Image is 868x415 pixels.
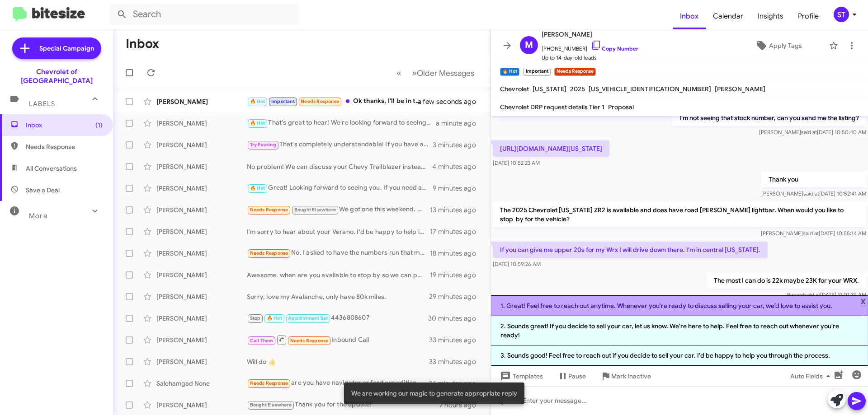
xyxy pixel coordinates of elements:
p: If you can give me upper 20s for my Wrx I will drive down there. I'm in central [US_STATE]. [493,242,768,258]
div: Great! Looking forward to seeing you. If you need any further assistance or have questions before... [247,183,433,193]
div: 19 minutes ago [430,270,483,280]
span: Proposal [608,103,634,111]
div: 9 minutes ago [433,184,483,193]
span: Auto Fields [790,368,834,384]
button: Pause [550,368,593,384]
span: Needs Response [250,380,288,386]
span: Special Campaign [39,44,94,53]
span: Up to 14-day-old leads [542,53,638,62]
span: [US_VEHICLE_IDENTIFICATION_NUMBER] [589,85,711,93]
div: Sorry, love my Avalanche, only have 80k miles. [247,292,429,301]
div: [PERSON_NAME] [156,292,247,301]
span: Inbox [673,3,706,29]
div: Thank you for the update! [247,400,439,410]
p: The 2025 Chevrolet [US_STATE] ZR2 is available and does have road [PERSON_NAME] lightbar. When wo... [493,202,866,227]
div: 4436808607 [247,313,429,323]
span: Needs Response [26,142,103,151]
span: said at [804,291,820,298]
span: M [525,38,533,52]
div: That's completely understandable! If you have any questions or need assistance later, feel free t... [247,140,433,150]
a: Copy Number [591,45,638,52]
div: [PERSON_NAME] [156,336,247,345]
span: Older Messages [417,68,474,78]
span: Save a Deal [26,186,60,195]
span: Templates [498,368,543,384]
div: No. I asked to have the numbers run that my current Chevrolet 2025 Trax is showing negative 9k fr... [247,248,430,258]
span: 2025 [570,85,585,93]
div: [PERSON_NAME] [156,314,247,323]
span: Needs Response [250,250,288,256]
a: Profile [791,3,826,29]
div: Ok thanks, I'll be in touch if I sell my car up here and am coming down [247,96,429,107]
small: Important [523,68,550,76]
p: [URL][DOMAIN_NAME][US_STATE] [493,140,609,157]
div: 18 minutes ago [430,249,483,258]
span: [DATE] 10:52:23 AM [493,159,540,166]
p: The most I can do is 22k maybe 23K for your WRX. [707,272,866,289]
span: (1) [95,121,103,130]
div: That's great to hear! We're looking forward to seeing you this weekend. [247,118,436,128]
span: Needs Response [250,207,288,213]
nav: Page navigation example [392,64,480,82]
li: 3. Sounds good! Feel free to reach out if you decide to sell your car. I'd be happy to help you t... [491,345,868,366]
span: Important [271,98,295,104]
div: 33 minutes ago [429,336,483,345]
div: are you have navigator or ford expedition used [247,378,429,388]
button: Templates [491,368,550,384]
span: said at [803,230,819,237]
span: [PERSON_NAME] [DATE] 10:52:41 AM [761,190,866,197]
span: Bought Elsewhere [250,402,292,408]
span: [PHONE_NUMBER] [542,40,638,53]
div: a few seconds ago [429,97,483,106]
div: 4 minutes ago [432,162,483,171]
button: Next [406,64,480,82]
div: Awesome, when are you available to stop by so we can physically see your vehicle for an offer? [247,270,430,280]
span: We are working our magic to generate appropriate reply [351,389,517,398]
a: Insights [750,3,791,29]
span: Needs Response [290,338,329,344]
span: All Conversations [26,164,77,173]
span: Renard [DATE] 11:01:39 AM [787,291,866,298]
div: [PERSON_NAME] [156,401,247,410]
span: Apply Tags [769,37,802,54]
div: [PERSON_NAME] [156,205,247,214]
button: Previous [391,64,407,82]
div: [PERSON_NAME] [156,270,247,280]
button: Apply Tags [732,37,825,54]
div: No problem! We can discuss your Chevy Trailblazer instead. Would you like to set up an appointmen... [247,162,432,171]
div: Salehamgad None [156,379,247,388]
button: Auto Fields [783,368,841,384]
div: [PERSON_NAME] [156,184,247,193]
div: We got one this weekend. Thanks [247,205,430,215]
span: Stop [250,315,261,321]
span: Try Pausing [250,142,276,148]
span: More [29,212,47,220]
span: Needs Response [301,98,339,104]
a: Special Campaign [12,37,101,59]
small: 🔥 Hot [500,68,519,76]
span: » [412,67,417,79]
input: Search [109,4,299,25]
a: Calendar [706,3,750,29]
div: 3 minutes ago [433,140,483,149]
span: [US_STATE] [533,85,566,93]
p: I'm not seeing that stock number, can you send me the listing? [672,110,866,126]
span: Labels [29,100,55,108]
div: [PERSON_NAME] [156,227,247,236]
span: Chevrolet [500,85,529,93]
span: [PERSON_NAME] [DATE] 10:50:40 AM [759,129,866,135]
div: 17 minutes ago [430,227,483,236]
div: Inbound Call [247,334,429,345]
span: [PERSON_NAME] [715,85,765,93]
div: Will do 👍 [247,357,429,366]
div: a minute ago [436,119,483,128]
span: said at [803,190,819,197]
span: « [396,67,401,79]
li: 2. Sounds great! If you decide to sell your car, let us know. We're here to help. Feel free to re... [491,316,868,345]
div: I'm sorry to hear about your Verano. I'd be happy to help if you were in the market for another v... [247,227,430,236]
div: ST [834,7,849,22]
span: 🔥 Hot [250,98,265,104]
div: 30 minutes ago [429,314,483,323]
